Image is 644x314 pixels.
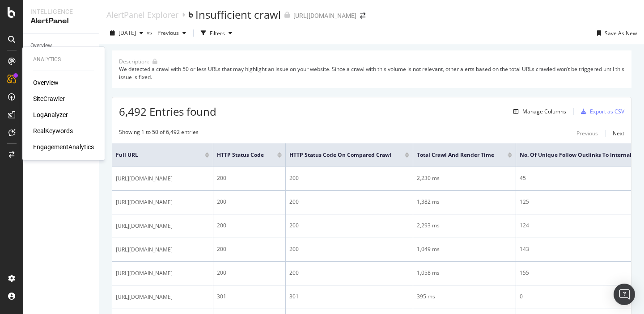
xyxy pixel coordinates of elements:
div: Next [613,130,624,137]
div: 1,058 ms [417,269,512,277]
div: arrow-right-arrow-left [360,13,365,19]
div: 2,230 ms [417,174,512,182]
span: Total Crawl and Render Time [417,151,494,159]
span: HTTP Status Code On Compared Crawl [289,151,391,159]
button: Filters [197,26,236,40]
div: Description: [119,58,149,65]
div: 200 [217,269,282,277]
span: [URL][DOMAIN_NAME] [116,174,173,183]
div: 301 [289,293,409,301]
a: SiteCrawler [33,94,65,103]
div: Showing 1 to 50 of 6,492 entries [119,128,199,139]
div: Manage Columns [522,108,566,115]
div: Export as CSV [590,108,624,115]
div: Insufficient crawl [195,7,281,22]
div: Save As New [605,29,637,37]
span: [URL][DOMAIN_NAME] [116,269,173,278]
span: Full URL [116,151,191,159]
a: AlertPanel Explorer [106,10,178,20]
div: Analytics [33,56,94,63]
div: 200 [217,245,282,253]
div: 200 [289,198,409,206]
button: [DATE] [106,26,147,40]
div: 395 ms [417,293,512,301]
span: 6,492 Entries found [119,104,216,119]
div: 200 [289,222,409,230]
a: RealKeywords [33,126,73,135]
div: 200 [217,174,282,182]
div: Previous [576,130,598,137]
a: Overview [33,78,59,87]
a: Overview [30,41,93,50]
button: Manage Columns [510,106,566,117]
div: AlertPanel [30,16,92,26]
div: 1,049 ms [417,245,512,253]
span: [URL][DOMAIN_NAME] [116,293,173,301]
div: 200 [289,245,409,253]
button: Previous [154,26,190,40]
div: 301 [217,293,282,301]
span: [URL][DOMAIN_NAME] [116,245,173,254]
div: 200 [217,198,282,206]
span: 2025 Sep. 30th [119,29,136,37]
div: 200 [289,174,409,182]
div: 200 [217,222,282,230]
button: Previous [576,128,598,139]
div: Intelligence [30,7,92,16]
div: Open Intercom Messenger [614,284,635,305]
a: LogAnalyzer [33,110,68,119]
span: HTTP Status Code [217,151,264,159]
div: 200 [289,269,409,277]
span: vs [147,29,154,36]
button: Export as CSV [577,105,624,119]
span: [URL][DOMAIN_NAME] [116,222,173,230]
span: Previous [154,29,179,37]
a: EngagementAnalytics [33,142,94,151]
div: Overview [30,41,52,50]
div: Filters [210,29,225,37]
button: Save As New [593,26,637,40]
div: We detected a crawl with 50 or less URLs that may highlight an issue on your website. Since a cra... [119,65,624,80]
span: [URL][DOMAIN_NAME] [116,198,173,207]
div: 1,382 ms [417,198,512,206]
div: [URL][DOMAIN_NAME] [293,11,356,20]
button: Next [613,128,624,139]
div: 2,293 ms [417,222,512,230]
